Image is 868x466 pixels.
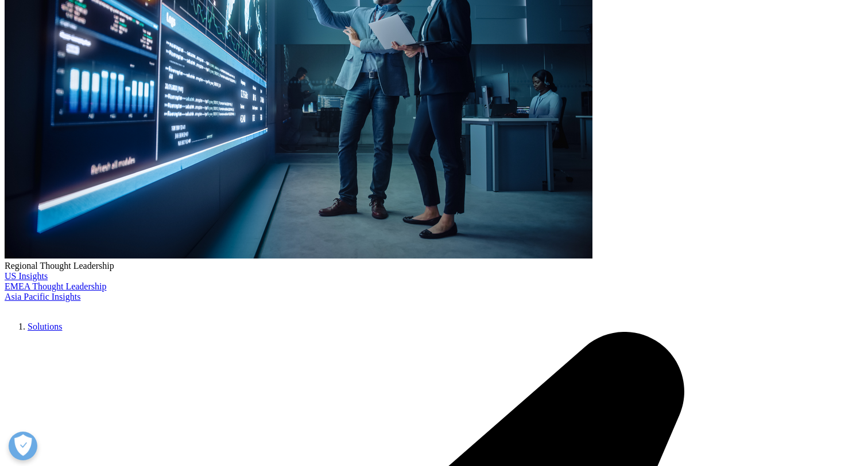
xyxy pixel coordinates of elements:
a: Asia Pacific Insights [5,292,80,301]
a: Solutions [28,322,62,331]
button: Open Preferences [9,432,37,460]
a: US Insights [5,271,48,281]
div: Regional Thought Leadership [5,261,863,271]
a: EMEA Thought Leadership [5,281,106,291]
